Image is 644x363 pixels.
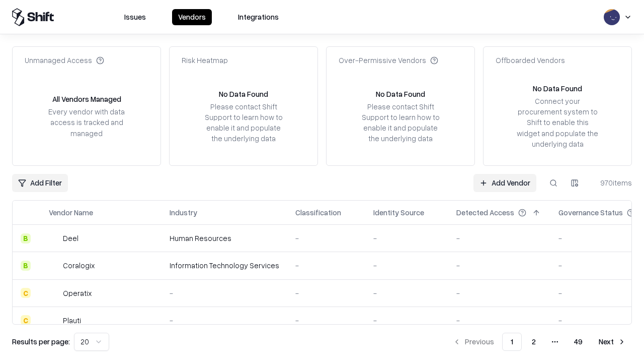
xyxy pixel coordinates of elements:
[170,288,279,298] div: -
[202,101,285,144] div: Please contact Shift Support to learn how to enable it and populate the underlying data
[373,233,440,244] div: -
[49,233,59,244] img: Deel
[21,261,31,271] div: B
[232,9,285,25] button: Integrations
[12,174,68,192] button: Add Filter
[373,315,440,326] div: -
[49,261,59,271] img: Coralogix
[456,233,542,244] div: -
[373,207,424,218] div: Identity Source
[456,207,514,218] div: Detected Access
[473,174,536,192] a: Add Vendor
[533,83,582,94] div: No Data Found
[63,315,81,326] div: Plauti
[63,233,78,244] div: Deel
[182,55,228,66] div: Risk Heatmap
[516,96,599,149] div: Connect your procurement system to Shift to enable this widget and populate the underlying data
[502,333,522,351] button: 1
[170,315,279,326] div: -
[219,89,268,99] div: No Data Found
[566,333,591,351] button: 49
[170,260,279,271] div: Information Technology Services
[52,94,121,104] div: All Vendors Managed
[49,315,59,325] img: Plauti
[49,288,59,298] img: Operatix
[295,233,357,244] div: -
[376,89,425,99] div: No Data Found
[25,55,104,66] div: Unmanaged Access
[118,9,152,25] button: Issues
[456,315,542,326] div: -
[593,333,632,351] button: Next
[592,177,632,188] div: 970 items
[456,260,542,271] div: -
[21,315,31,325] div: C
[339,55,438,66] div: Over-Permissive Vendors
[524,333,544,351] button: 2
[295,207,341,218] div: Classification
[496,55,565,66] div: Offboarded Vendors
[170,207,197,218] div: Industry
[21,288,31,298] div: C
[359,101,442,144] div: Please contact Shift Support to learn how to enable it and populate the underlying data
[63,288,92,298] div: Operatix
[295,315,357,326] div: -
[373,288,440,298] div: -
[558,207,623,218] div: Governance Status
[45,106,128,138] div: Every vendor with data access is tracked and managed
[295,260,357,271] div: -
[12,336,70,347] p: Results per page:
[49,207,93,218] div: Vendor Name
[447,333,632,351] nav: pagination
[172,9,212,25] button: Vendors
[295,288,357,298] div: -
[21,233,31,244] div: B
[373,260,440,271] div: -
[63,260,95,271] div: Coralogix
[170,233,279,244] div: Human Resources
[456,288,542,298] div: -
